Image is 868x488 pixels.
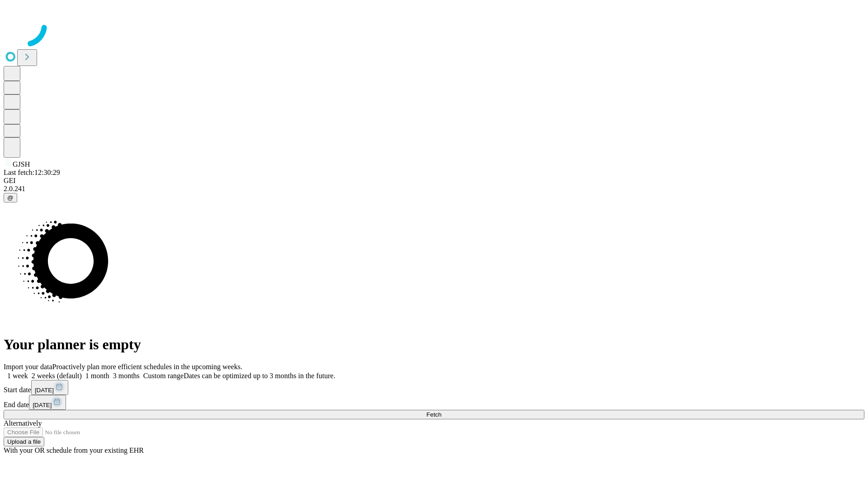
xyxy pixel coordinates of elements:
[35,387,54,394] span: [DATE]
[13,160,30,168] span: GJSH
[4,177,864,185] div: GEI
[426,411,441,418] span: Fetch
[4,380,864,395] div: Start date
[4,446,144,454] span: With your OR schedule from your existing EHR
[4,185,864,193] div: 2.0.241
[4,437,44,446] button: Upload a file
[4,363,52,371] span: Import your data
[4,336,864,353] h1: Your planner is empty
[113,372,140,380] span: 3 months
[33,402,52,408] span: [DATE]
[7,372,28,380] span: 1 week
[29,395,66,410] button: [DATE]
[4,410,864,419] button: Fetch
[31,380,68,395] button: [DATE]
[52,363,242,371] span: Proactively plan more efficient schedules in the upcoming weeks.
[32,372,82,380] span: 2 weeks (default)
[143,372,184,380] span: Custom range
[4,169,60,176] span: Last fetch: 12:30:29
[4,193,17,202] button: @
[85,372,109,380] span: 1 month
[7,194,14,201] span: @
[4,419,42,427] span: Alternatively
[4,395,864,410] div: End date
[184,372,335,380] span: Dates can be optimized up to 3 months in the future.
